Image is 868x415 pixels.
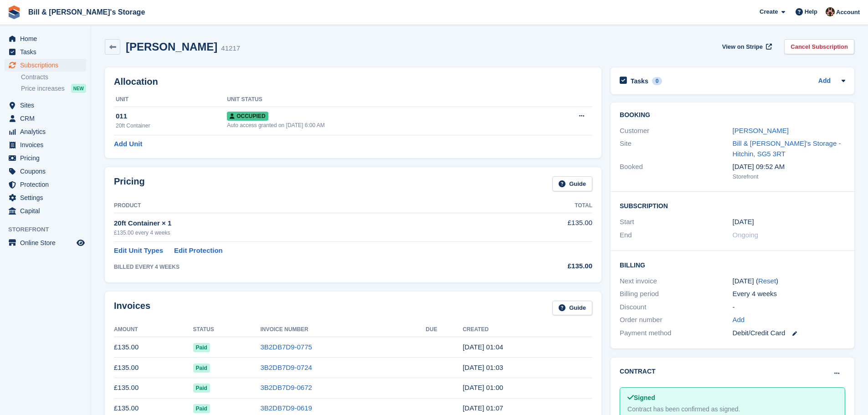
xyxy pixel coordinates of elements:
a: menu [5,152,86,164]
a: 3B2DB7D9-0775 [260,343,312,351]
a: 3B2DB7D9-0724 [260,364,312,371]
a: Guide [552,176,592,191]
h2: Booking [620,112,845,119]
span: Create [760,7,778,16]
a: menu [5,99,86,112]
span: Storefront [8,225,91,234]
th: Unit [114,92,227,107]
div: Customer [620,126,732,136]
div: - [733,302,845,313]
div: 011 [116,111,227,122]
div: Booked [620,162,732,181]
div: [DATE] 09:52 AM [733,162,845,172]
a: menu [5,236,86,249]
a: 3B2DB7D9-0619 [260,404,312,412]
a: menu [5,59,86,72]
td: £135.00 [114,337,193,358]
td: £135.00 [504,213,592,241]
a: Add [733,315,745,325]
a: menu [5,191,86,204]
span: Analytics [20,125,75,138]
span: Settings [20,191,75,204]
h2: Allocation [114,77,592,87]
span: CRM [20,112,75,125]
a: Guide [552,301,592,316]
a: Add [818,76,831,87]
a: menu [5,165,86,178]
span: Subscriptions [20,59,75,72]
h2: Billing [620,260,845,269]
time: 2025-08-13 00:04:43 UTC [462,343,503,351]
h2: Pricing [114,176,145,191]
span: Home [20,32,75,45]
a: Reset [758,277,776,285]
span: Price increases [21,84,65,93]
div: 0 [652,77,663,85]
img: Jack Bottesch [826,7,835,16]
span: Sites [20,99,75,112]
span: Invoices [20,138,75,151]
div: BILLED EVERY 4 WEEKS [114,263,504,271]
th: Due [426,323,462,337]
a: Bill & [PERSON_NAME]'s Storage - Hitchin, SG5 3RT [733,139,841,158]
div: £135.00 every 4 weeks [114,229,504,237]
span: Ongoing [733,231,759,239]
div: End [620,230,732,241]
th: Total [504,199,592,213]
span: Account [836,8,860,17]
th: Created [462,323,592,337]
a: Contracts [21,73,86,82]
span: Protection [20,178,75,191]
div: Discount [620,302,732,313]
h2: [PERSON_NAME] [126,41,217,53]
div: Payment method [620,328,732,338]
span: Help [805,7,817,16]
a: View on Stripe [719,39,774,54]
div: 41217 [221,43,240,54]
h2: Tasks [631,77,648,85]
div: Site [620,138,732,159]
div: NEW [71,84,86,93]
a: Edit Protection [174,246,223,256]
span: View on Stripe [722,42,763,51]
a: Add Unit [114,139,142,149]
span: Online Store [20,236,75,249]
a: menu [5,112,86,125]
th: Amount [114,323,193,337]
a: Price increases NEW [21,83,86,93]
div: Every 4 weeks [733,289,845,299]
a: menu [5,178,86,191]
th: Product [114,199,504,213]
time: 2025-06-18 00:00:34 UTC [462,384,503,391]
time: 2025-07-16 00:03:01 UTC [462,364,503,371]
span: Coupons [20,165,75,178]
span: Occupied [227,112,268,121]
time: 2025-05-21 00:07:21 UTC [462,404,503,412]
a: menu [5,32,86,45]
th: Status [193,323,261,337]
a: 3B2DB7D9-0672 [260,384,312,391]
div: Billing period [620,289,732,299]
span: Pricing [20,152,75,164]
div: [DATE] ( ) [733,276,845,287]
a: menu [5,46,86,58]
div: Start [620,217,732,227]
div: Contract has been confirmed as signed. [627,405,837,414]
a: Preview store [75,237,86,248]
span: Paid [193,364,210,373]
a: Edit Unit Types [114,246,163,256]
span: Paid [193,404,210,413]
div: 20ft Container × 1 [114,218,504,229]
span: Capital [20,205,75,217]
span: Paid [193,343,210,352]
h2: Subscription [620,201,845,210]
div: Order number [620,315,732,325]
div: £135.00 [504,261,592,272]
td: £135.00 [114,378,193,398]
a: menu [5,205,86,217]
td: £135.00 [114,358,193,378]
th: Invoice Number [260,323,426,337]
div: Debit/Credit Card [733,328,845,338]
a: Cancel Subscription [784,39,854,54]
span: Tasks [20,46,75,58]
